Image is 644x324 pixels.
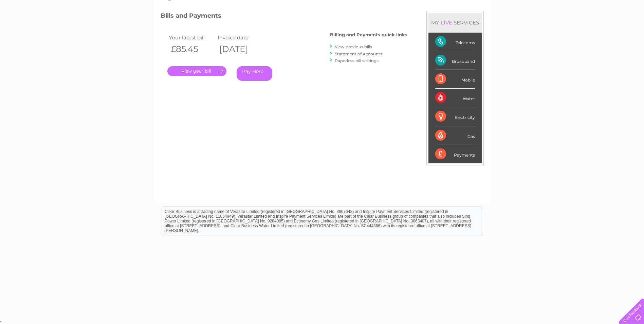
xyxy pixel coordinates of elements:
[22,18,57,38] img: logo.png
[330,32,407,37] h4: Billing and Payments quick links
[335,44,372,49] a: View previous bills
[525,29,537,34] a: Water
[161,11,407,23] h3: Bills and Payments
[435,70,475,89] div: Mobile
[516,3,563,12] a: 0333 014 3131
[435,33,475,51] div: Telecoms
[439,19,454,26] div: LIVE
[335,58,379,63] a: Paperless bill settings
[560,29,581,34] a: Telecoms
[167,33,216,42] td: Your latest bill
[167,66,226,76] a: .
[335,51,382,56] a: Statement of Accounts
[428,13,482,32] div: MY SERVICES
[435,145,475,163] div: Payments
[435,126,475,145] div: Gas
[435,89,475,107] div: Water
[599,29,615,34] a: Contact
[541,29,556,34] a: Energy
[435,51,475,70] div: Broadband
[237,66,272,81] a: Pay Here
[216,42,265,56] th: [DATE]
[167,42,216,56] th: £85.45
[585,29,595,34] a: Blog
[162,4,483,33] div: Clear Business is a trading name of Verastar Limited (registered in [GEOGRAPHIC_DATA] No. 3667643...
[435,107,475,126] div: Electricity
[622,29,638,34] a: Log out
[216,33,265,42] td: Invoice date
